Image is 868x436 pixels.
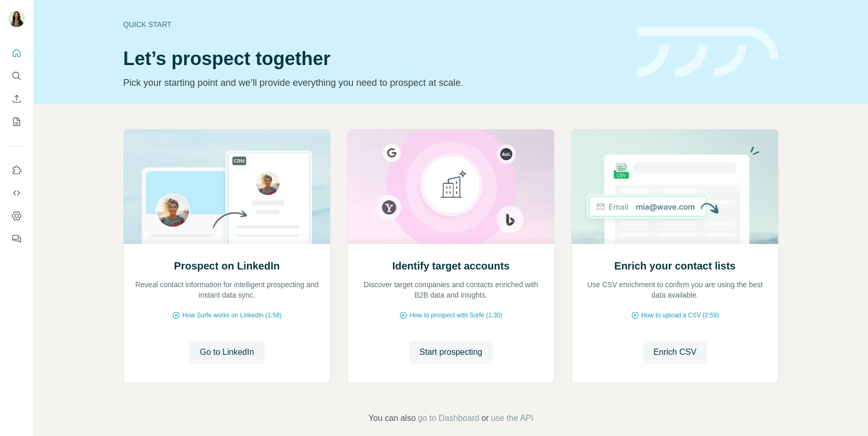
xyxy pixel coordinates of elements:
[614,259,735,273] h2: Enrich your contact lists
[582,279,768,300] p: Use CSV enrichment to confirm you are using the best data available.
[8,184,25,202] button: Use Surfe API
[347,130,555,244] img: Identify target accounts
[123,48,624,69] h1: Let’s prospect together
[8,161,25,179] button: Use Surfe on LinkedIn
[410,311,502,320] span: How to prospect with Surfe (1:30)
[637,27,779,78] img: banner
[491,412,533,425] button: use the API
[134,279,320,300] p: Reveal contact information for intelligent prospecting and instant data sync.
[409,341,493,364] button: Start prospecting
[200,346,254,358] span: Go to LinkedIn
[8,44,25,62] button: Quick start
[189,341,264,364] button: Go to LinkedIn
[641,311,719,320] span: How to upload a CSV (2:59)
[481,412,489,425] span: or
[123,130,331,244] img: Prospect on LinkedIn
[8,67,25,85] button: Search
[369,412,416,425] span: You can also
[8,89,25,108] button: Enrich CSV
[182,311,282,320] span: How Surfe works on LinkedIn (1:58)
[8,207,25,225] button: Dashboard
[8,112,25,131] button: My lists
[653,346,696,358] span: Enrich CSV
[643,341,707,364] button: Enrich CSV
[174,259,280,273] h2: Prospect on LinkedIn
[8,229,25,248] button: Feedback
[392,259,510,273] h2: Identify target accounts
[571,130,779,244] img: Enrich your contact lists
[418,412,479,425] button: go to Dashboard
[419,346,482,358] span: Start prospecting
[8,10,25,27] img: Avatar
[123,19,624,30] div: Quick start
[123,75,624,90] p: Pick your starting point and we’ll provide everything you need to prospect at scale.
[358,279,544,300] p: Discover target companies and contacts enriched with B2B data and insights.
